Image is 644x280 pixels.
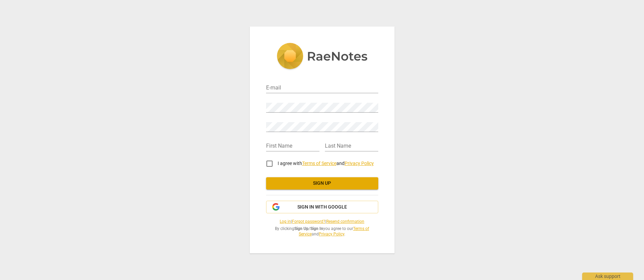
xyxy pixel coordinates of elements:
[582,273,633,280] div: Ask support
[302,161,336,166] a: Terms of Service
[292,219,325,224] a: Forgot password?
[294,226,309,231] b: Sign Up
[310,226,323,231] b: Sign In
[266,201,378,214] button: Sign in with Google
[326,219,364,224] a: Resend confirmation
[319,232,344,236] a: Privacy Policy
[280,219,291,224] a: Log in
[266,219,378,225] span: | |
[345,161,374,166] a: Privacy Policy
[272,180,373,187] span: Sign up
[278,161,374,166] span: I agree with and
[277,43,368,71] img: 5ac2273c67554f335776073100b6d88f.svg
[266,226,378,237] span: By clicking / you agree to our and .
[297,204,347,211] span: Sign in with Google
[266,177,378,190] button: Sign up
